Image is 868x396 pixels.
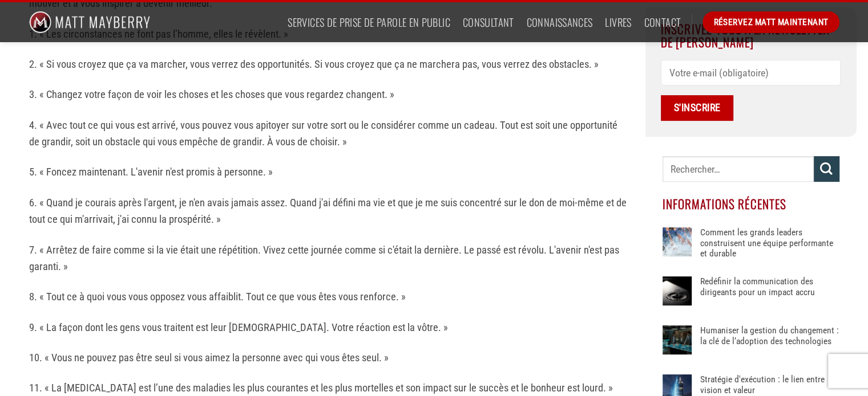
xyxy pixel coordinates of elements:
a: Redéfinir la communication des dirigeants pour un impact accru [700,276,839,311]
a: Consultant [463,12,514,32]
font: Services de prise de parole en public [288,14,450,30]
font: Humaniser la gestion du changement : la clé de l’adoption des technologies [700,325,839,346]
font: 8. « Tout ce à quoi vous vous opposez vous affaiblit. Tout ce que vous êtes vous renforce. » [29,291,406,303]
a: Contact [644,12,681,32]
a: Livres [605,12,631,32]
font: 9. « La façon dont les gens vous traitent est leur [DEMOGRAPHIC_DATA]. Votre réaction est la vôtr... [29,321,448,333]
font: 11. « La [MEDICAL_DATA] est l’une des maladies les plus courantes et les plus mortelles et son im... [29,382,613,394]
font: Contact [644,14,681,30]
a: Humaniser la gestion du changement : la clé de l’adoption des technologies [700,325,839,360]
a: Réservez Matt maintenant [703,11,839,33]
a: Comment les grands leaders construisent une équipe performante et durable [700,227,839,262]
form: Formulaire de contact [661,60,841,121]
font: 7. « Arrêtez de faire comme si la vie était une répétition. Vivez cette journée comme si c'était ... [29,244,619,272]
font: Redéfinir la communication des dirigeants pour un impact accru [700,276,815,297]
font: Comment les grands leaders construisent une équipe performante et durable [700,227,833,259]
font: 3. « Changez votre façon de voir les choses et les choses que vous regardez changent. » [29,88,394,100]
font: Livres [605,14,631,30]
font: 10. « Vous ne pouvez pas être seul si vous aimez la personne avec qui vous êtes seul. » [29,352,389,364]
font: 2. « Si vous croyez que ça va marcher, vous verrez des opportunités. Si vous croyez que ça ne mar... [29,58,599,70]
font: 4. « Avec tout ce qui vous est arrivé, vous pouvez vous apitoyer sur votre sort ou le considérer ... [29,119,617,148]
font: Connaissances [527,14,593,30]
font: Inscrivez-vous à la newsletter de [PERSON_NAME] [661,20,830,50]
input: Rechercher… [663,156,814,182]
button: Soumettre [814,156,839,182]
input: Votre e-mail (obligatoire) [661,60,841,85]
a: Connaissances [527,12,593,32]
a: Services de prise de parole en public [288,12,450,32]
font: Informations récentes [663,195,786,213]
font: 5. « Foncez maintenant. L'avenir n'est promis à personne. » [29,166,273,178]
font: Stratégie d'exécution : le lien entre vision et valeur [700,374,825,395]
img: Matt Mayberry [29,2,151,42]
font: 6. « Quand je courais après l'argent, je n'en avais jamais assez. Quand j'ai défini ma vie et que... [29,197,627,225]
font: Consultant [463,14,514,30]
font: Réservez Matt maintenant [713,17,828,27]
input: S'inscrire [661,95,733,121]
